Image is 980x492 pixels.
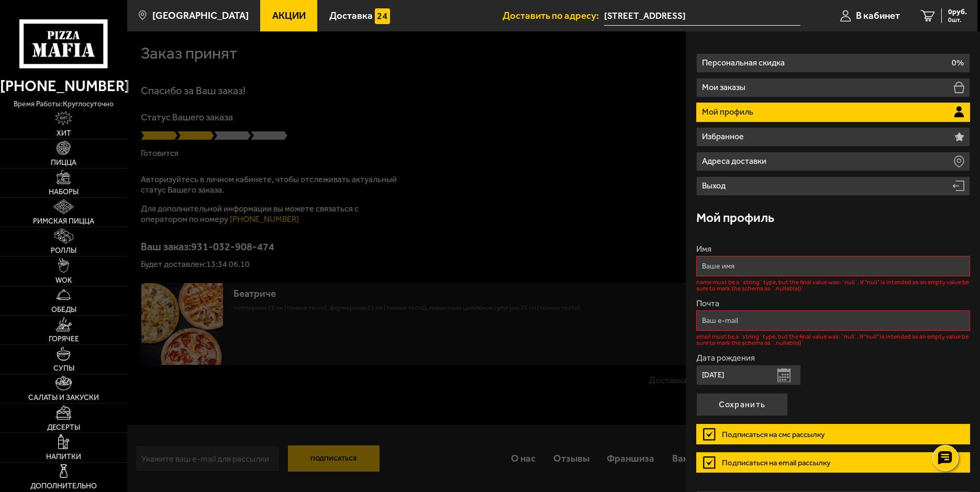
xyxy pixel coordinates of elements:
[948,8,967,16] span: 0 руб.
[696,365,801,385] input: Ваша дата рождения
[702,108,756,116] p: Мой профиль
[503,11,604,21] span: Доставить по адресу:
[696,279,970,292] p: name must be a `string` type, but the final value was: `null`. If "null" is intended as an empty ...
[47,424,80,431] span: Десерты
[152,11,249,21] span: [GEOGRAPHIC_DATA]
[51,306,76,314] span: Обеды
[702,157,769,165] p: Адреса доставки
[51,247,76,254] span: Роллы
[49,336,79,343] span: Горячее
[33,218,94,225] span: Римская пицца
[696,452,970,473] label: Подписаться на email рассылку
[696,245,970,253] label: Имя
[696,211,774,224] h3: Мой профиль
[604,6,800,26] input: Ваш адрес доставки
[702,182,728,190] p: Выход
[57,130,71,137] span: Хит
[55,277,72,284] span: WOK
[696,256,970,276] input: Ваше имя
[856,11,900,21] span: В кабинет
[51,159,76,166] span: Пицца
[952,59,964,67] p: 0%
[696,20,793,32] h3: Личный кабинет
[777,368,790,382] button: Открыть календарь
[30,483,97,490] span: Дополнительно
[702,132,747,141] p: Избранное
[702,83,748,92] p: Мои заказы
[696,393,788,416] button: Сохранить
[329,11,373,21] span: Доставка
[53,365,74,372] span: Супы
[948,17,967,23] span: 0 шт.
[696,333,970,346] p: email must be a `string` type, but the final value was: `null`. If "null" is intended as an empty...
[696,354,970,362] label: Дата рождения
[49,188,79,196] span: Наборы
[696,424,970,444] label: Подписаться на смс рассылку
[46,453,81,461] span: Напитки
[696,299,970,308] label: Почта
[272,11,306,21] span: Акции
[702,59,787,67] p: Персональная скидка
[696,310,970,331] input: Ваш e-mail
[375,8,390,24] img: 15daf4d41897b9f0e9f617042186c801.svg
[28,394,99,401] span: Салаты и закуски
